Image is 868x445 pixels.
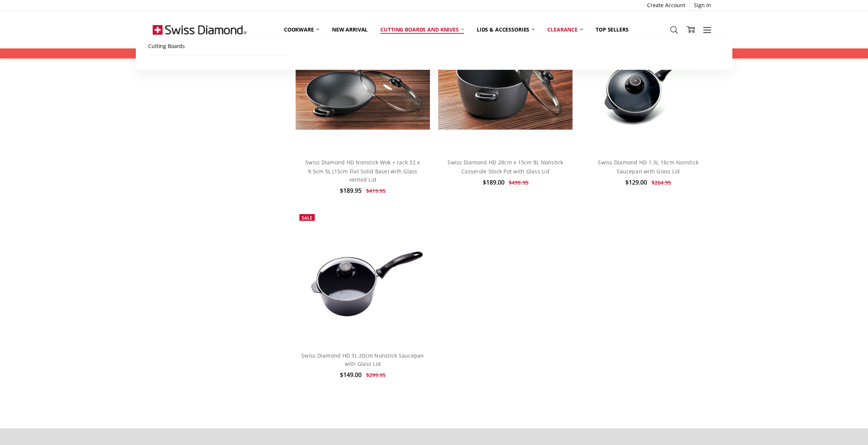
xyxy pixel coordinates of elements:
[374,21,470,38] a: Cutting boards and knives
[652,179,671,186] span: $264.95
[153,11,246,48] img: Free Shipping On Every Order
[448,159,563,174] a: Swiss Diamond HD 28cm x 15cm 8L Nonstick Casserole Stock Pot with Glass Lid
[581,18,715,152] a: Swiss Diamond HD 1.3L 16cm Nonstick Saucepan with Glass Lid
[302,214,312,221] span: Sale
[625,178,647,186] span: $129.00
[438,40,572,129] img: Swiss Diamond HD 28cm x 15cm 8L Nonstick Casserole Stock Pot with Glass Lid
[278,21,326,38] a: Cookware
[509,179,528,186] span: $499.95
[366,187,386,194] span: $419.95
[326,21,374,38] a: New arrival
[470,21,541,38] a: Lids & Accessories
[296,210,430,344] img: Swiss Diamond HD 3L 20cm Nonstick Saucepan with Glass Lid
[340,186,362,194] span: $189.95
[598,159,698,174] a: Swiss Diamond HD 1.3L 16cm Nonstick Saucepan with Glass Lid
[305,159,420,183] a: Swiss Diamond HD Nonstick Wok + rack 32 x 9.5cm 5L (15cm Flat Solid Base) with Glass vented Lid
[482,178,504,186] span: $189.00
[589,21,635,38] a: Top Sellers
[581,38,715,132] img: Swiss Diamond HD 1.3L 16cm Nonstick Saucepan with Glass Lid
[541,21,589,38] a: Clearance
[366,371,386,378] span: $299.95
[340,370,362,379] span: $149.00
[438,18,572,152] a: Swiss Diamond HD 28cm x 15cm 8L Nonstick Casserole Stock Pot with Glass Lid
[301,352,424,367] a: Swiss Diamond HD 3L 20cm Nonstick Saucepan with Glass Lid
